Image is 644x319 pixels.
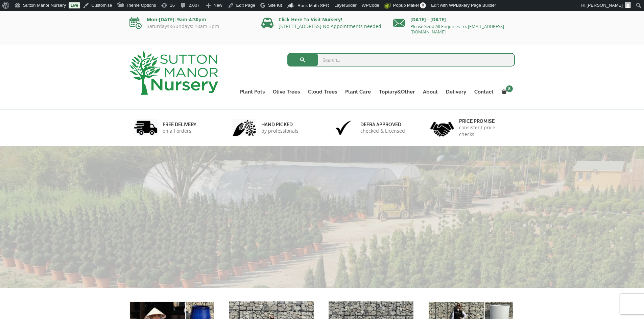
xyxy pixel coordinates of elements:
a: Plant Pots [236,87,269,97]
a: Topiary&Other [375,87,419,97]
p: Mon-[DATE]: 9am-4:30pm [129,16,251,24]
a: [STREET_ADDRESS] No Appointments needed [279,23,381,29]
p: Saturdays&Sundays: 10am-3pm [129,24,251,29]
img: 2.jpg [233,119,256,136]
h6: Price promise [459,118,510,124]
span: Rank Math SEO [297,3,329,8]
p: by professionals [261,128,299,134]
a: Plant Care [341,87,375,97]
a: Live [69,2,80,8]
a: 8 [498,87,515,97]
h6: FREE DELIVERY [163,122,196,128]
span: [PERSON_NAME] [587,3,623,8]
a: Cloud Trees [304,87,341,97]
span: 0 [420,2,426,8]
a: Olive Trees [269,87,304,97]
a: About [419,87,442,97]
a: Contact [470,87,498,97]
img: 4.jpg [430,117,454,138]
a: Delivery [442,87,470,97]
img: logo [129,51,218,95]
p: consistent price checks [459,124,510,138]
h6: Defra approved [360,122,405,128]
img: 1.jpg [134,119,158,136]
a: Please Send All Enquiries To: [EMAIL_ADDRESS][DOMAIN_NAME] [410,23,504,35]
p: on all orders [163,128,196,134]
span: Site Kit [268,3,282,8]
p: [DATE] - [DATE] [393,16,515,24]
input: Search... [287,53,515,67]
h6: hand picked [261,122,299,128]
p: checked & Licensed [360,128,405,134]
span: 8 [506,85,513,92]
img: 3.jpg [332,119,355,136]
a: Click Here To Visit Nursery! [279,16,342,23]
